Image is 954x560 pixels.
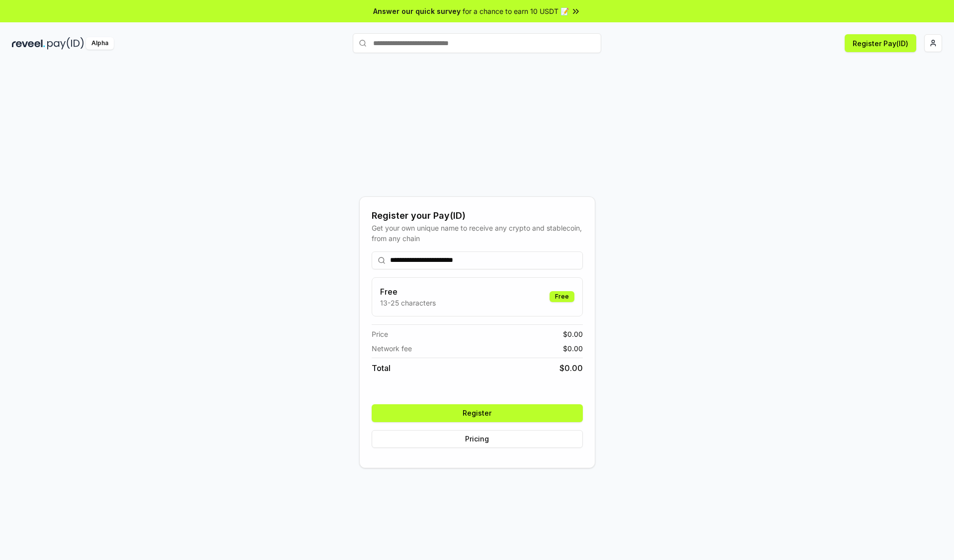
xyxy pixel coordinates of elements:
[372,362,391,374] span: Total
[372,404,583,422] button: Register
[380,298,436,308] p: 13-25 characters
[12,37,45,50] img: reveel_dark
[372,209,583,223] div: Register your Pay(ID)
[373,6,461,16] span: Answer our quick survey
[463,6,569,16] span: for a chance to earn 10 USDT 📝
[86,37,114,50] div: Alpha
[372,430,583,448] button: Pricing
[550,291,574,302] div: Free
[563,329,583,339] span: $ 0.00
[372,343,412,354] span: Network fee
[559,362,583,374] span: $ 0.00
[380,286,436,298] h3: Free
[372,223,583,244] div: Get your own unique name to receive any crypto and stablecoin, from any chain
[563,343,583,354] span: $ 0.00
[372,329,388,339] span: Price
[47,37,84,50] img: pay_id
[845,34,916,52] button: Register Pay(ID)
